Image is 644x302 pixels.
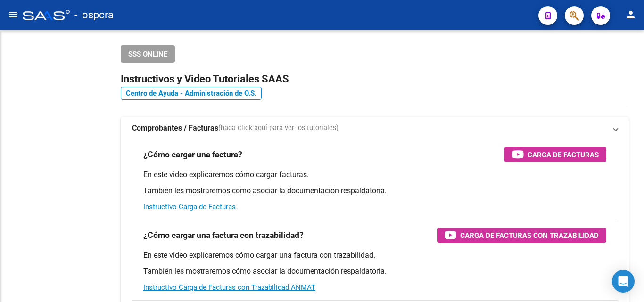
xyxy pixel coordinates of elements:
span: (haga click aquí para ver los tutoriales) [218,123,339,133]
span: Carga de Facturas con Trazabilidad [460,229,599,241]
p: También les mostraremos cómo asociar la documentación respaldatoria. [143,186,606,196]
h2: Instructivos y Video Tutoriales SAAS [121,70,629,88]
div: Open Intercom Messenger [612,270,635,293]
span: - ospcra [74,5,114,25]
span: Carga de Facturas [528,149,599,161]
a: Instructivo Carga de Facturas [143,203,236,211]
mat-icon: menu [8,9,19,20]
mat-expansion-panel-header: Comprobantes / Facturas(haga click aquí para ver los tutoriales) [121,117,629,139]
a: Instructivo Carga de Facturas con Trazabilidad ANMAT [143,283,315,292]
button: Carga de Facturas [504,147,606,162]
h3: ¿Cómo cargar una factura? [143,148,242,161]
a: Centro de Ayuda - Administración de O.S. [121,87,262,100]
mat-icon: person [625,9,636,20]
p: También les mostraremos cómo asociar la documentación respaldatoria. [143,266,606,277]
h3: ¿Cómo cargar una factura con trazabilidad? [143,229,304,242]
button: SSS ONLINE [121,45,175,63]
p: En este video explicaremos cómo cargar facturas. [143,170,606,180]
span: SSS ONLINE [128,50,167,58]
strong: Comprobantes / Facturas [132,123,218,133]
button: Carga de Facturas con Trazabilidad [437,228,606,243]
p: En este video explicaremos cómo cargar una factura con trazabilidad. [143,250,606,261]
